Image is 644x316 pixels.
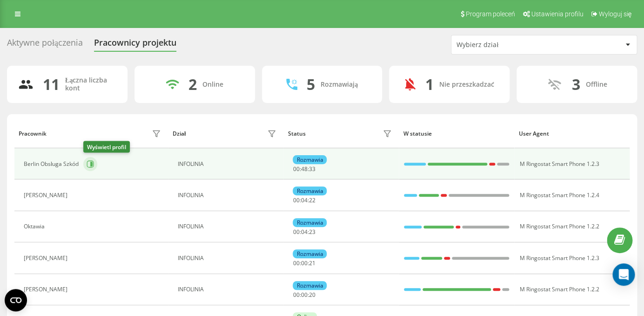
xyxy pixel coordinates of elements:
[309,196,315,204] span: 22
[309,259,315,267] span: 21
[293,155,327,164] div: Rozmawia
[309,228,315,236] span: 23
[293,218,327,227] div: Rozmawia
[293,228,299,236] span: 00
[519,191,599,199] span: M Ringostat Smart Phone 1.2.4
[519,131,625,137] div: User Agent
[293,292,315,298] div: : :
[585,81,607,89] div: Offline
[301,196,307,204] span: 04
[24,161,81,167] div: Berlin Obsługa Szkód
[293,260,315,267] div: : :
[293,291,299,299] span: 00
[301,165,307,173] span: 48
[293,259,299,267] span: 00
[65,76,116,92] div: Łączna liczba kont
[293,196,299,204] span: 00
[178,286,279,293] div: INFOLINIA
[293,186,327,195] div: Rozmawia
[571,76,580,93] div: 3
[7,38,83,52] div: Aktywne połączenia
[24,286,70,293] div: [PERSON_NAME]
[439,81,494,89] div: Nie przeszkadzać
[403,131,510,137] div: W statusie
[43,76,60,93] div: 11
[24,255,70,261] div: [PERSON_NAME]
[519,285,599,293] span: M Ringostat Smart Phone 1.2.2
[301,228,307,236] span: 04
[293,166,315,172] div: : :
[94,38,176,52] div: Pracownicy projektu
[173,131,186,137] div: Dział
[465,10,515,18] span: Program poleceń
[288,131,306,137] div: Status
[202,81,223,89] div: Online
[178,223,279,230] div: INFOLINIA
[293,281,327,290] div: Rozmawia
[83,141,130,153] div: Wyświetl profil
[178,161,279,167] div: INFOLINIA
[598,10,631,18] span: Wyloguj się
[293,197,315,204] div: : :
[307,76,315,93] div: 5
[293,229,315,235] div: : :
[293,249,327,258] div: Rozmawia
[309,165,315,173] span: 33
[301,259,307,267] span: 00
[301,291,307,299] span: 00
[188,76,197,93] div: 2
[519,254,599,262] span: M Ringostat Smart Phone 1.2.3
[309,291,315,299] span: 20
[293,165,299,173] span: 00
[178,192,279,199] div: INFOLINIA
[24,192,70,199] div: [PERSON_NAME]
[19,131,47,137] div: Pracownik
[5,289,27,311] button: Open CMP widget
[321,81,358,89] div: Rozmawiają
[24,223,47,230] div: Oktawia
[612,263,635,286] div: Open Intercom Messenger
[531,10,583,18] span: Ustawienia profilu
[456,41,568,49] div: Wybierz dział
[519,222,599,230] span: M Ringostat Smart Phone 1.2.2
[519,160,599,168] span: M Ringostat Smart Phone 1.2.3
[425,76,433,93] div: 1
[178,255,279,261] div: INFOLINIA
